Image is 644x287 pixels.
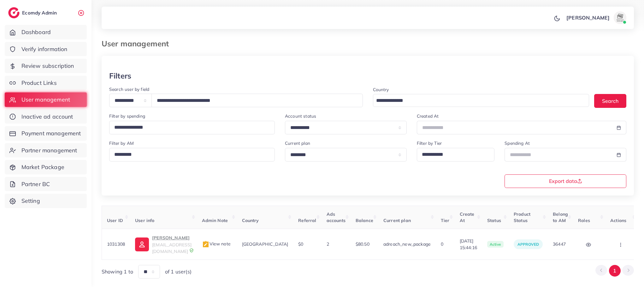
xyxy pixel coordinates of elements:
span: User management [21,96,70,104]
a: Partner BC [5,177,87,191]
label: Account status [285,113,316,119]
span: Dashboard [21,28,51,36]
span: Belong to AM [553,211,568,223]
a: Payment management [5,126,87,141]
label: Filter by spending [109,113,145,119]
a: Product Links [5,76,87,90]
label: Filter by AM [109,140,134,146]
span: Inactive ad account [21,113,73,121]
span: Admin Note [202,218,228,223]
span: Actions [610,218,626,223]
a: logoEcomdy Admin [8,7,58,18]
p: [PERSON_NAME] [566,14,610,21]
span: Tier [441,218,450,223]
a: [PERSON_NAME][EMAIL_ADDRESS][DOMAIN_NAME] [135,234,192,255]
h3: Filters [109,71,131,80]
img: avatar [614,11,626,24]
div: Search for option [109,121,275,134]
label: Spending At [505,140,530,146]
img: admin_note.cdd0b510.svg [202,241,210,248]
span: 0 [441,241,443,247]
label: Filter by Tier [417,140,442,146]
span: [DATE] 15:44:16 [460,238,477,251]
span: Status [487,218,501,223]
span: of 1 user(s) [165,268,192,275]
div: Search for option [373,94,589,107]
img: ic-user-info.36bf1079.svg [135,237,149,251]
h3: User management [102,39,174,48]
span: approved [517,242,539,247]
h2: Ecomdy Admin [22,10,58,16]
a: Review subscription [5,59,87,73]
a: Dashboard [5,25,87,39]
span: Review subscription [21,62,74,70]
span: Product Links [21,79,57,87]
span: 2 [327,241,329,247]
span: Setting [21,197,40,205]
div: Search for option [109,148,275,161]
a: Market Package [5,160,87,174]
span: Product Status [514,211,530,223]
span: Ads accounts [327,211,346,223]
span: 1031308 [107,241,125,247]
span: [EMAIL_ADDRESS][DOMAIN_NAME] [152,242,192,254]
span: $80.50 [356,241,369,247]
img: 9CAL8B2pu8EFxCJHYAAAAldEVYdGRhdGU6Y3JlYXRlADIwMjItMTItMDlUMDQ6NTg6MzkrMDA6MDBXSlgLAAAAJXRFWHRkYXR... [189,248,194,253]
p: [PERSON_NAME] [152,234,192,242]
label: Country [373,86,389,93]
span: Verify information [21,45,68,53]
span: Referral [298,218,316,223]
a: Inactive ad account [5,109,87,124]
span: Current plan [383,218,411,223]
span: User ID [107,218,123,223]
input: Search for option [374,96,581,106]
button: Export data [505,174,626,188]
span: $0 [298,241,303,247]
span: Partner BC [21,180,50,188]
span: active [487,241,504,248]
span: Market Package [21,163,64,171]
a: Verify information [5,42,87,56]
div: Search for option [417,148,494,161]
ul: Pagination [595,265,634,277]
button: Go to page 1 [609,265,621,277]
span: Showing 1 to [102,268,133,275]
span: Balance [356,218,373,223]
span: Roles [578,218,590,223]
span: 36447 [553,241,566,247]
span: Partner management [21,146,77,155]
span: Country [242,218,259,223]
span: Payment management [21,129,81,138]
a: Setting [5,194,87,208]
input: Search for option [420,149,486,160]
label: Created At [417,113,439,119]
a: Partner management [5,143,87,158]
img: logo [8,7,20,18]
span: adreach_new_package [383,241,431,247]
span: [GEOGRAPHIC_DATA] [242,241,288,247]
input: Search for option [112,122,267,133]
span: View note [202,241,231,247]
a: User management [5,92,87,107]
span: User info [135,218,154,223]
span: Create At [460,211,475,223]
label: Search user by field [109,86,149,92]
button: Search [594,94,626,108]
span: Export data [549,179,582,184]
input: Search for option [112,149,267,160]
a: [PERSON_NAME]avatar [563,11,629,24]
label: Current plan [285,140,310,146]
